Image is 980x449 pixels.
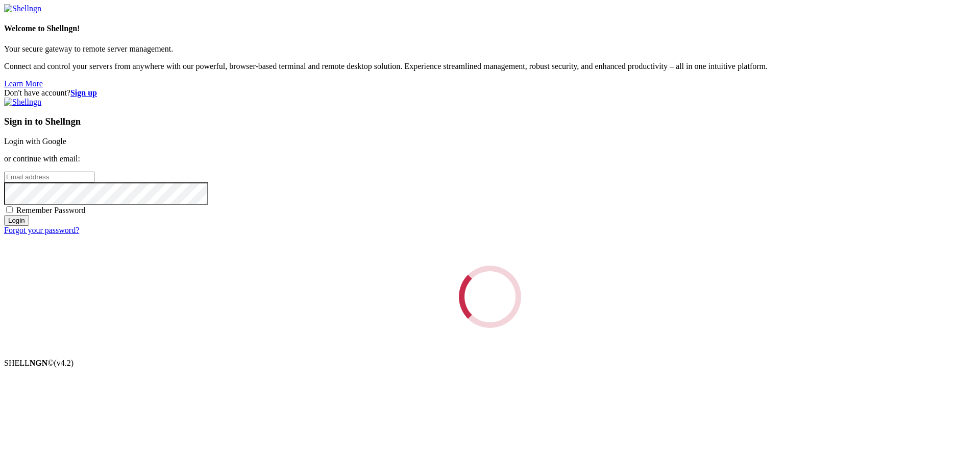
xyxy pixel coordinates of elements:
span: 4.2.0 [54,359,74,367]
h3: Sign in to Shellngn [4,116,976,127]
p: or continue with email: [4,154,976,163]
a: Forgot your password? [4,226,79,234]
b: NGN [30,359,48,367]
p: Connect and control your servers from anywhere with our powerful, browser-based terminal and remo... [4,62,976,71]
span: SHELL © [4,359,73,367]
img: Shellngn [4,4,41,13]
div: Loading... [459,266,521,328]
input: Email address [4,172,94,182]
img: Shellngn [4,98,41,107]
input: Remember Password [6,206,13,213]
input: Login [4,215,29,226]
p: Your secure gateway to remote server management. [4,44,976,54]
a: Login with Google [4,137,66,146]
div: Don't have account? [4,88,976,98]
h4: Welcome to Shellngn! [4,24,976,33]
a: Sign up [70,88,97,97]
a: Learn More [4,79,43,88]
span: Remember Password [16,206,86,215]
